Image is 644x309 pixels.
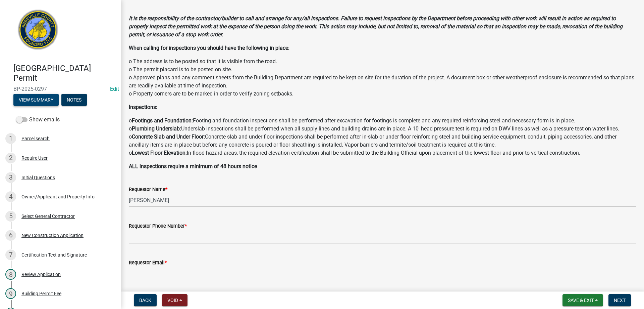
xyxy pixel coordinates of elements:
[21,233,84,238] div: New Construction Application
[132,133,205,140] strong: Concrete Slab and Under Floor:
[129,187,167,192] label: Requestor Name
[129,104,157,110] strong: Inspections:
[132,117,193,124] strong: Footings and Foundation:
[129,117,636,157] p: o Footing and foundation inspections shall be performed after excavation for footings is complete...
[13,7,63,56] img: Abbeville County, South Carolina
[13,98,59,103] wm-modal-confirm: Summary
[129,57,636,98] p: o The address is to be posted so that it is visible from the road. o The permit placard is to be ...
[132,150,187,156] strong: Lowest Floor Elevation:
[129,15,623,38] strong: It is the responsibility of the contractor/builder to call and arrange for any/all inspections. F...
[167,298,178,303] span: Void
[5,211,16,222] div: 5
[21,291,61,296] div: Building Permit Fee
[5,288,16,299] div: 9
[132,125,181,132] strong: Plumbing Underslab:
[13,86,107,92] span: BP-2025-0297
[21,272,61,277] div: Review Application
[110,86,119,92] wm-modal-confirm: Edit Application Number
[21,194,95,199] div: Owner/Applicant and Property Info
[13,94,59,106] button: View Summary
[614,298,626,303] span: Next
[5,269,16,280] div: 8
[5,191,16,202] div: 4
[129,163,257,169] strong: ALL inspections require a minimum of 48 hours notice
[129,261,167,265] label: Requestor Email
[21,156,48,160] div: Require User
[16,116,60,124] label: Show emails
[5,230,16,241] div: 6
[162,294,187,306] button: Void
[5,172,16,183] div: 3
[129,45,289,51] strong: When calling for inspections you should have the following in place:
[5,133,16,144] div: 1
[61,98,87,103] wm-modal-confirm: Notes
[134,294,157,306] button: Back
[13,64,115,83] h4: [GEOGRAPHIC_DATA] Permit
[61,94,87,106] button: Notes
[5,153,16,163] div: 2
[129,224,187,229] label: Requestor Phone Number
[21,175,55,180] div: Initial Questions
[21,136,50,141] div: Parcel search
[608,294,631,306] button: Next
[568,298,594,303] span: Save & Exit
[5,249,16,260] div: 7
[21,214,75,219] div: Select General Contractor
[21,253,87,257] div: Certification Text and Signature
[110,86,119,92] a: Edit
[562,294,603,306] button: Save & Exit
[139,298,151,303] span: Back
